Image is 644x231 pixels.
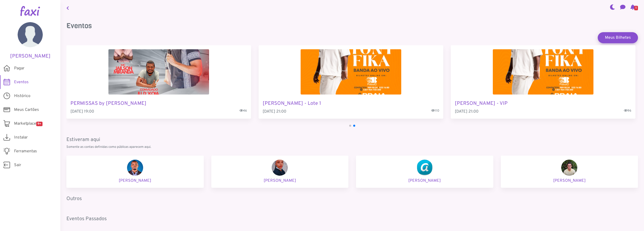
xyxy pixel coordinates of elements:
h5: PERMISSAS by [PERSON_NAME] [70,101,247,107]
a: TONY FIKA - Lote 1 [PERSON_NAME] - Lote 1 [DATE] 21:00110 [259,45,443,119]
div: 2 / 4 [259,45,443,119]
span: Instalar [14,134,28,141]
div: 1 / 4 [66,45,251,119]
span: Pagar [14,65,24,71]
span: Meus Cartões [14,107,39,113]
a: TONY FIKA - VIP [PERSON_NAME] - VIP [DATE] 21:0096 [451,45,635,119]
h5: Eventos Passados [66,216,638,222]
span: 46 [239,109,247,113]
a: Keven Andrade [PERSON_NAME] [501,156,638,188]
img: irina veiga [272,160,288,176]
span: Marketplace [14,121,43,127]
span: Histórico [14,93,30,99]
p: [PERSON_NAME] [505,178,634,184]
span: 110 [431,109,439,113]
p: Somente as contas definidas como públicas aparecem aqui. [66,145,638,150]
p: [DATE] 21:00 [263,109,439,115]
a: Graciano Fernandes [PERSON_NAME] [66,156,204,188]
p: [DATE] 21:00 [455,109,631,115]
h5: [PERSON_NAME] - Lote 1 [263,101,439,107]
a: [PERSON_NAME] [8,22,53,59]
h3: Eventos [66,22,638,30]
span: Ferramentas [14,148,37,154]
h5: Outros [66,196,638,202]
a: irina veiga [PERSON_NAME] [211,156,349,188]
img: PERMISSAS by Enrique Alhinho - Promo [108,49,209,95]
span: 96 [624,109,631,113]
img: Anilton Dias [417,160,433,176]
h5: [PERSON_NAME] [8,53,53,59]
a: PERMISSAS by Enrique Alhinho - Promo PERMISSAS by [PERSON_NAME] [DATE] 19:0046 [66,45,251,119]
img: Graciano Fernandes [127,160,143,176]
h5: Estiveram aqui [66,137,638,143]
span: 1 [634,6,638,10]
img: TONY FIKA - VIP [493,49,593,95]
a: Meus Bilhetes [598,32,638,43]
span: Go to slide 2 [353,125,355,127]
span: Go to slide 1 [349,125,351,127]
p: [PERSON_NAME] [360,178,489,184]
a: Anilton Dias [PERSON_NAME] [356,156,493,188]
p: [PERSON_NAME] [70,178,200,184]
div: 3 / 4 [451,45,635,119]
span: 9+ [36,122,43,126]
h5: [PERSON_NAME] - VIP [455,101,631,107]
p: [DATE] 19:00 [70,109,247,115]
p: [PERSON_NAME] [215,178,345,184]
span: Eventos [14,79,29,85]
img: Keven Andrade [561,160,577,176]
span: Sair [14,162,21,168]
img: TONY FIKA - Lote 1 [301,49,401,95]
